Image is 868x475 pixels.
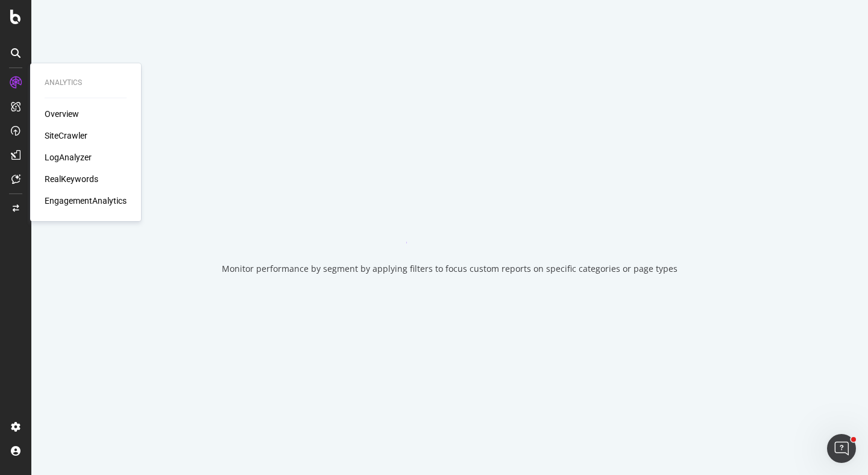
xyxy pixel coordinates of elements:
[222,263,678,275] div: Monitor performance by segment by applying filters to focus custom reports on specific categories...
[45,108,79,120] a: Overview
[406,200,493,244] div: animation
[45,78,127,88] div: Analytics
[45,173,98,185] a: RealKeywords
[45,130,87,142] a: SiteCrawler
[827,434,856,463] iframe: Intercom live chat
[45,151,92,163] a: LogAnalyzer
[45,195,127,207] a: EngagementAnalytics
